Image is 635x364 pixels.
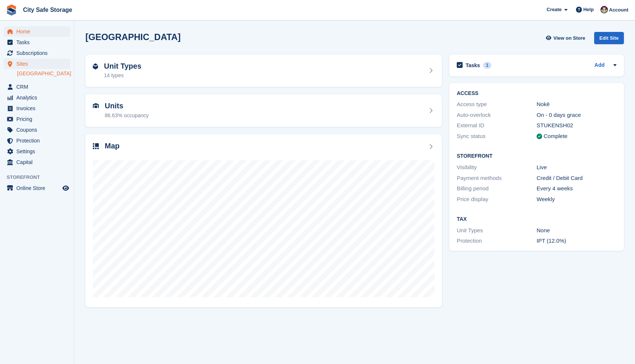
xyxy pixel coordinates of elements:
a: Preview store [61,184,70,193]
span: Analytics [16,92,61,103]
div: 1 [483,62,492,69]
h2: [GEOGRAPHIC_DATA] [85,32,180,42]
span: Home [16,26,61,37]
h2: Map [105,142,120,150]
div: Live [537,163,616,172]
div: Payment methods [457,174,537,183]
div: Price display [457,195,537,204]
div: 86.63% occupancy [105,112,149,119]
a: [GEOGRAPHIC_DATA] [17,70,70,77]
span: Invoices [16,103,61,114]
a: menu [4,114,70,124]
div: Protection [457,237,537,245]
span: Protection [16,135,61,146]
a: City Safe Storage [20,4,75,16]
div: Billing period [457,184,537,193]
img: Richie Miller [600,6,608,13]
a: menu [4,146,70,157]
a: menu [4,26,70,37]
a: Unit Types 14 types [85,55,442,87]
div: Access type [457,100,537,109]
div: On - 0 days grace [537,111,616,119]
h2: Tasks [466,62,480,69]
a: Units 86.63% occupancy [85,94,442,127]
div: Auto-overlock [457,111,537,119]
span: CRM [16,82,61,92]
a: menu [4,103,70,114]
span: Create [547,6,561,13]
div: Weekly [537,195,616,204]
a: Edit Site [594,32,624,47]
span: View on Store [553,35,585,42]
div: Complete [544,132,567,141]
span: Sites [16,59,61,69]
span: Subscriptions [16,48,61,58]
a: menu [4,125,70,135]
img: map-icn-33ee37083ee616e46c38cad1a60f524a97daa1e2b2c8c0bc3eb3415660979fc1.svg [93,143,99,149]
span: Settings [16,146,61,157]
div: Every 4 weeks [537,184,616,193]
a: menu [4,59,70,69]
div: Nokē [537,100,616,109]
div: Sync status [457,132,537,141]
a: Map [85,134,442,308]
a: menu [4,92,70,103]
span: Coupons [16,125,61,135]
span: Help [583,6,594,13]
a: menu [4,183,70,193]
div: STUKENSH02 [537,121,616,130]
h2: Unit Types [104,62,141,70]
a: Add [595,61,605,70]
h2: Storefront [457,153,616,159]
a: View on Store [545,32,588,44]
div: 14 types [104,72,141,79]
div: Visibility [457,163,537,172]
span: Account [609,6,628,14]
h2: Units [105,102,149,110]
h2: ACCESS [457,91,616,96]
div: External ID [457,121,537,130]
span: Storefront [7,174,74,181]
h2: Tax [457,216,616,222]
span: Online Store [16,183,61,193]
span: Tasks [16,37,61,47]
span: Pricing [16,114,61,124]
img: stora-icon-8386f47178a22dfd0bd8f6a31ec36ba5ce8667c1dd55bd0f319d3a0aa187defe.svg [6,4,17,16]
a: menu [4,157,70,167]
a: menu [4,37,70,47]
div: IPT (12.0%) [537,237,616,245]
div: Credit / Debit Card [537,174,616,183]
a: menu [4,82,70,92]
div: None [537,226,616,235]
div: Unit Types [457,226,537,235]
a: menu [4,135,70,146]
a: menu [4,48,70,58]
img: unit-type-icn-2b2737a686de81e16bb02015468b77c625bbabd49415b5ef34ead5e3b44a266d.svg [93,63,98,69]
div: Edit Site [594,32,624,44]
img: unit-icn-7be61d7bf1b0ce9d3e12c5938cc71ed9869f7b940bace4675aadf7bd6d80202e.svg [93,103,99,108]
span: Capital [16,157,61,167]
